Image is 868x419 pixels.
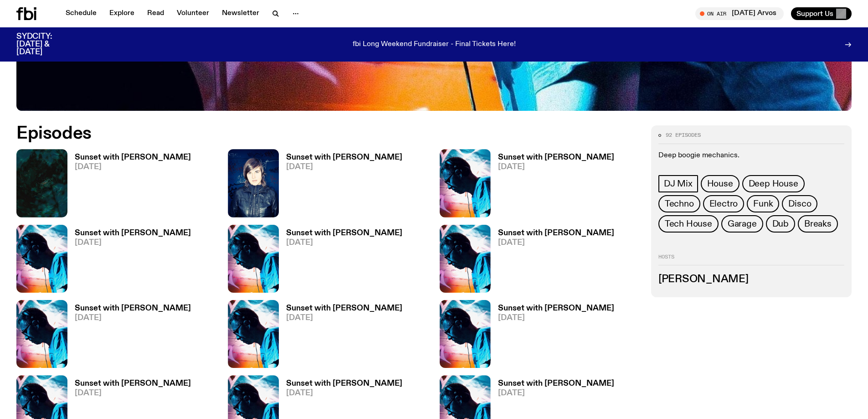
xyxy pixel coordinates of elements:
[279,229,402,293] a: Sunset with [PERSON_NAME][DATE]
[286,305,402,312] h3: Sunset with [PERSON_NAME]
[440,225,491,293] img: Simon Caldwell stands side on, looking downwards. He has headphones on. Behind him is a brightly ...
[658,254,844,265] h2: Hosts
[721,215,763,233] a: Garage
[75,314,191,322] span: [DATE]
[749,179,798,189] span: Deep House
[665,219,712,229] span: Tech House
[742,175,805,192] a: Deep House
[60,7,102,20] a: Schedule
[665,199,694,209] span: Techno
[286,163,402,171] span: [DATE]
[286,314,402,322] span: [DATE]
[498,380,614,388] h3: Sunset with [PERSON_NAME]
[772,219,789,229] span: Dub
[498,229,614,237] h3: Sunset with [PERSON_NAME]
[353,41,516,49] p: fbi Long Weekend Fundraiser - Final Tickets Here!
[498,163,614,171] span: [DATE]
[67,154,191,217] a: Sunset with [PERSON_NAME][DATE]
[498,314,614,322] span: [DATE]
[75,229,191,237] h3: Sunset with [PERSON_NAME]
[440,149,491,217] img: Simon Caldwell stands side on, looking downwards. He has headphones on. Behind him is a brightly ...
[279,305,402,368] a: Sunset with [PERSON_NAME][DATE]
[67,229,191,293] a: Sunset with [PERSON_NAME][DATE]
[279,154,402,217] a: Sunset with [PERSON_NAME][DATE]
[658,151,844,160] p: Deep boogie mechanics.
[75,305,191,312] h3: Sunset with [PERSON_NAME]
[228,225,279,293] img: Simon Caldwell stands side on, looking downwards. He has headphones on. Behind him is a brightly ...
[75,239,191,247] span: [DATE]
[75,380,191,388] h3: Sunset with [PERSON_NAME]
[498,239,614,247] span: [DATE]
[766,215,795,233] a: Dub
[286,229,402,237] h3: Sunset with [PERSON_NAME]
[75,154,191,161] h3: Sunset with [PERSON_NAME]
[796,10,833,18] span: Support Us
[491,154,614,217] a: Sunset with [PERSON_NAME][DATE]
[228,300,279,368] img: Simon Caldwell stands side on, looking downwards. He has headphones on. Behind him is a brightly ...
[753,199,773,209] span: Funk
[16,225,67,293] img: Simon Caldwell stands side on, looking downwards. He has headphones on. Behind him is a brightly ...
[75,163,191,171] span: [DATE]
[16,300,67,368] img: Simon Caldwell stands side on, looking downwards. He has headphones on. Behind him is a brightly ...
[664,179,693,189] span: DJ Mix
[498,154,614,161] h3: Sunset with [PERSON_NAME]
[286,239,402,247] span: [DATE]
[491,305,614,368] a: Sunset with [PERSON_NAME][DATE]
[791,7,852,20] button: Support Us
[658,274,844,285] h3: [PERSON_NAME]
[788,199,811,209] span: Disco
[709,199,738,209] span: Electro
[216,7,265,20] a: Newsletter
[658,215,719,233] a: Tech House
[695,7,784,20] button: On Air[DATE] Arvos
[171,7,215,20] a: Volunteer
[286,380,402,388] h3: Sunset with [PERSON_NAME]
[798,215,838,233] a: Breaks
[498,305,614,312] h3: Sunset with [PERSON_NAME]
[286,154,402,161] h3: Sunset with [PERSON_NAME]
[104,7,140,20] a: Explore
[804,219,832,229] span: Breaks
[67,305,191,368] a: Sunset with [PERSON_NAME][DATE]
[701,175,740,192] a: House
[440,300,491,368] img: Simon Caldwell stands side on, looking downwards. He has headphones on. Behind him is a brightly ...
[658,175,698,192] a: DJ Mix
[498,389,614,397] span: [DATE]
[142,7,169,20] a: Read
[728,219,757,229] span: Garage
[491,229,614,293] a: Sunset with [PERSON_NAME][DATE]
[75,389,191,397] span: [DATE]
[747,195,779,212] a: Funk
[16,125,570,142] h2: Episodes
[703,195,745,212] a: Electro
[782,195,817,212] a: Disco
[658,195,700,212] a: Techno
[286,389,402,397] span: [DATE]
[666,133,701,138] span: 92 episodes
[16,33,75,56] h3: SYDCITY: [DATE] & [DATE]
[707,179,733,189] span: House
